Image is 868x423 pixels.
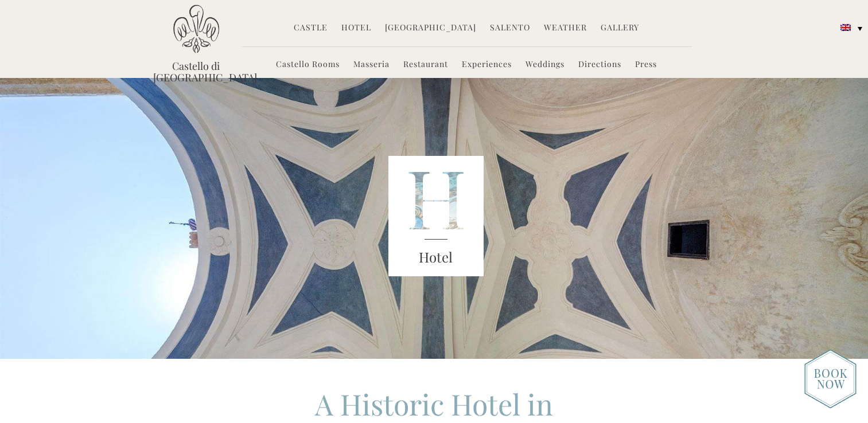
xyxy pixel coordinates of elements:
[341,22,371,35] a: Hotel
[388,247,484,268] h3: Hotel
[403,58,448,72] a: Restaurant
[490,22,530,35] a: Salento
[526,58,565,72] a: Weddings
[353,58,390,72] a: Masseria
[153,60,239,83] a: Castello di [GEOGRAPHIC_DATA]
[385,22,476,35] a: [GEOGRAPHIC_DATA]
[578,58,621,72] a: Directions
[544,22,587,35] a: Weather
[635,58,657,72] a: Press
[804,349,857,409] img: new-booknow.png
[388,156,484,276] img: castello_header_block.png
[173,5,219,53] img: Castello di Ugento
[601,22,639,35] a: Gallery
[840,24,851,31] img: English
[276,58,340,72] a: Castello Rooms
[462,58,512,72] a: Experiences
[294,22,328,35] a: Castle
